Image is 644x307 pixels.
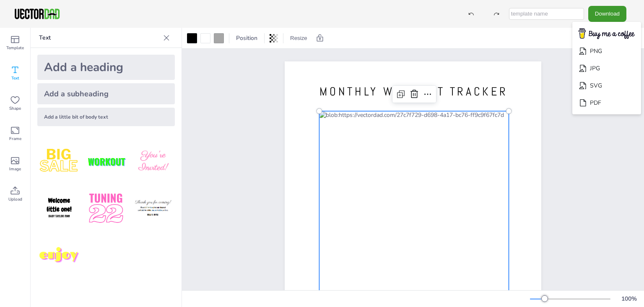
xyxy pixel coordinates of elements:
img: style1.png [37,140,81,183]
div: 100 % [619,295,639,303]
li: PNG [572,42,641,60]
div: Add a subheading [37,83,175,104]
img: buymecoffee.png [573,26,640,42]
div: Add a little bit of body text [37,108,175,126]
span: Template [6,45,24,51]
li: JPG [572,60,641,77]
span: Frame [9,135,21,142]
span: Shape [9,105,21,112]
span: MONTHLY WORKOUT TRACKER [319,84,508,99]
img: K4iXMrW.png [131,187,175,230]
img: XdJCRjX.png [84,140,128,183]
ul: Download [572,22,641,115]
span: Upload [8,196,22,203]
button: Download [588,6,626,21]
span: Image [9,166,21,172]
img: GNLDUe7.png [37,187,81,230]
img: BBMXfK6.png [131,140,175,183]
img: 1B4LbXY.png [84,187,128,230]
img: VectorDad-1.png [13,8,61,20]
input: template name [509,8,584,20]
button: Resize [287,32,311,45]
img: M7yqmqo.png [37,234,81,278]
div: Add a heading [37,55,175,80]
li: PDF [572,94,641,111]
li: SVG [572,77,641,94]
span: Text [11,75,19,82]
p: Text [39,28,160,48]
span: Position [234,34,259,42]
